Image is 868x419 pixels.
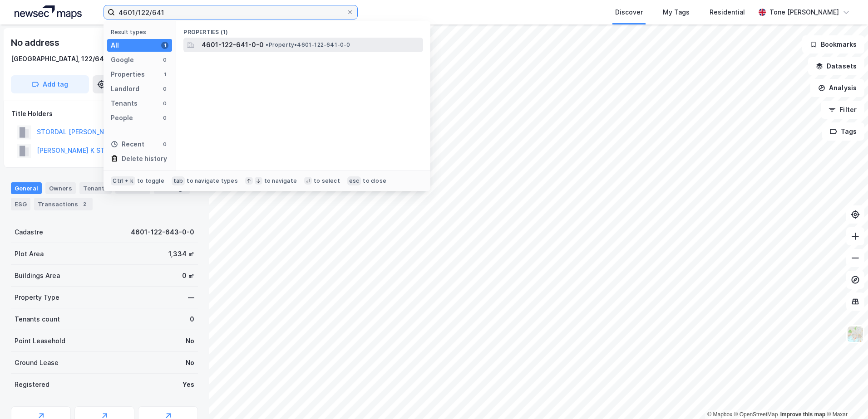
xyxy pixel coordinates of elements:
[802,35,864,54] button: Bookmarks
[182,379,194,390] div: Yes
[161,71,168,78] div: 1
[45,182,76,194] div: Owners
[137,177,164,185] div: to toggle
[266,41,350,49] span: Property • 4601-122-641-0-0
[11,198,30,210] div: ESG
[264,177,297,185] div: to navigate
[186,357,194,368] div: No
[111,98,138,109] div: Tenants
[202,39,264,50] span: 4601-122-641-0-0
[111,69,145,80] div: Properties
[11,75,89,93] button: Add tag
[80,200,89,209] div: 2
[821,101,864,119] button: Filter
[707,411,732,418] a: Mapbox
[808,57,864,75] button: Datasets
[161,141,168,148] div: 0
[780,411,825,418] a: Improve this map
[131,227,194,238] div: 4601-122-643-0-0
[111,112,133,123] div: People
[161,42,168,49] div: 1
[15,5,82,19] img: logo.a4113a55bc3d86da70a041830d287a7e.svg
[111,176,135,185] div: Ctrl + k
[161,85,168,93] div: 0
[15,292,59,303] div: Property Type
[11,108,197,119] div: Title Holders
[176,21,430,38] div: Properties (1)
[15,270,60,281] div: Buildings Area
[34,198,93,210] div: Transactions
[188,292,194,303] div: —
[168,248,194,259] div: 1,334 ㎡
[615,7,643,18] div: Discover
[823,375,868,419] iframe: Chat Widget
[266,41,268,48] span: •
[710,7,745,18] div: Residential
[122,153,167,164] div: Delete history
[161,56,168,63] div: 0
[11,182,42,194] div: General
[15,227,43,238] div: Cadastre
[161,114,168,122] div: 0
[363,177,386,185] div: to close
[172,176,185,185] div: tab
[347,176,361,185] div: esc
[15,357,59,368] div: Ground Lease
[115,5,346,19] input: Search by address, cadastre, landlords, tenants or people
[663,7,690,18] div: My Tags
[111,139,144,150] div: Recent
[111,54,134,65] div: Google
[314,177,340,185] div: to select
[11,54,108,64] div: [GEOGRAPHIC_DATA], 122/643
[822,122,864,141] button: Tags
[187,177,237,185] div: to navigate types
[734,411,778,418] a: OpenStreetMap
[190,314,194,325] div: 0
[79,182,112,194] div: Tenants
[186,336,194,346] div: No
[15,248,44,259] div: Plot Area
[15,314,60,325] div: Tenants count
[161,100,168,107] div: 0
[810,79,864,97] button: Analysis
[182,270,194,281] div: 0 ㎡
[11,35,61,50] div: No address
[15,379,49,390] div: Registered
[15,336,65,346] div: Point Leasehold
[111,40,119,51] div: All
[111,83,139,94] div: Landlord
[847,326,864,343] img: Z
[769,7,839,18] div: Tone [PERSON_NAME]
[111,29,172,35] div: Result types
